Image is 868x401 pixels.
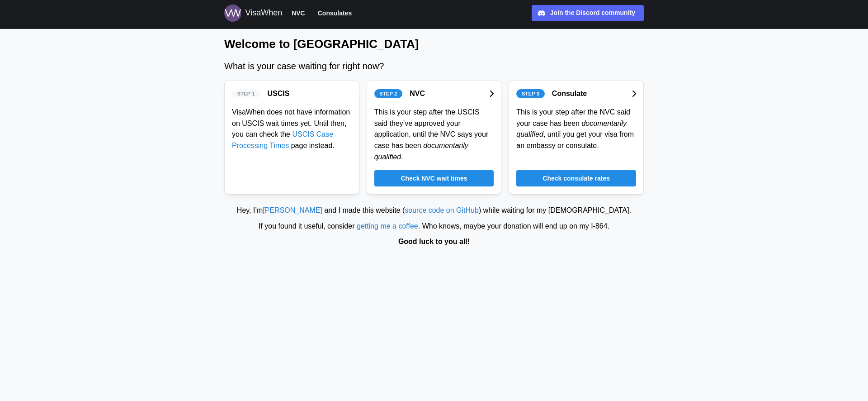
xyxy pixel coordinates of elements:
[292,8,305,19] span: NVC
[318,8,352,19] span: Consulates
[224,5,282,22] a: Logo for VisaWhen VisaWhen
[516,170,636,186] a: Check consulate rates
[5,205,863,216] div: Hey, I’m and I made this website ( ) while waiting for my [DEMOGRAPHIC_DATA].
[401,171,467,186] span: Check NVC wait times
[542,171,610,186] span: Check consulate rates
[379,90,397,98] span: Step 2
[224,5,241,22] img: Logo for VisaWhen
[374,88,494,100] a: Step 2NVC
[237,90,255,98] span: Step 1
[410,88,425,100] div: NVC
[224,59,644,73] div: What is your case waiting for right now?
[374,107,494,163] div: This is your step after the USCIS said they’ve approved your application, until the NVC says your...
[522,90,539,98] span: Step 3
[5,221,863,232] div: If you found it useful, consider . Who knows, maybe your donation will end up on my I‑864.
[288,7,309,19] button: NVC
[552,88,587,100] div: Consulate
[224,36,644,52] h1: Welcome to [GEOGRAPHIC_DATA]
[263,206,322,214] a: [PERSON_NAME]
[374,142,468,161] em: documentarily qualified
[532,5,644,21] a: Join the Discord community
[550,8,635,18] div: Join the Discord community
[405,206,479,214] a: source code on GitHub
[268,88,290,100] div: USCIS
[516,107,636,152] div: This is your step after the NVC said your case has been , until you get your visa from an embassy...
[357,222,418,230] a: getting me a coffee
[374,170,494,186] a: Check NVC wait times
[245,7,282,19] div: VisaWhen
[516,88,636,100] a: Step 3Consulate
[232,107,352,152] div: VisaWhen does not have information on USCIS wait times yet. Until then, you can check the page in...
[5,236,863,248] div: Good luck to you all!
[314,7,356,19] button: Consulates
